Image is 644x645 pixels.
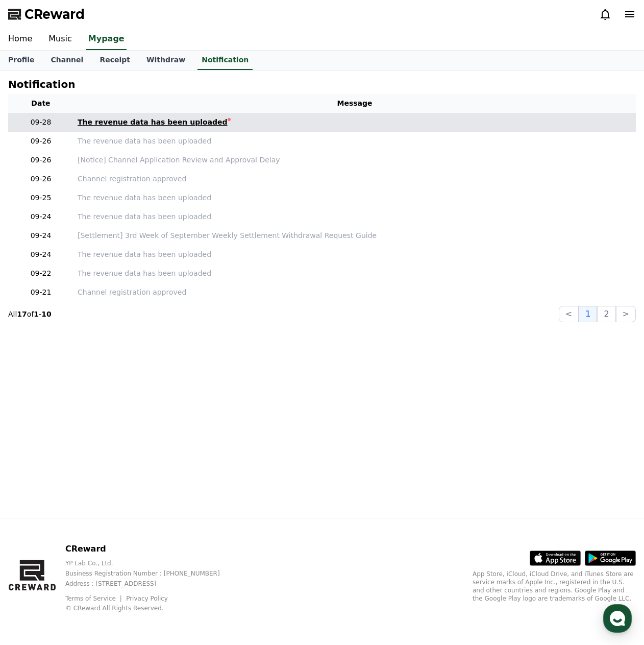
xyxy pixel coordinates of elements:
a: [Settlement] 3rd Week of September Weekly Settlement Withdrawal Request Guide [78,230,632,241]
th: Date [8,94,73,113]
p: 09-26 [12,155,69,165]
a: Notification [197,51,253,70]
a: Privacy Policy [126,595,168,602]
a: Channel [42,51,91,70]
a: The revenue data has been uploaded [78,268,632,279]
a: Terms of Service [65,595,123,602]
a: The revenue data has been uploaded [78,211,632,222]
p: 09-24 [12,249,69,260]
span: Messages [85,340,115,348]
p: Address : [STREET_ADDRESS] [65,580,236,588]
span: Home [26,339,44,347]
span: CReward [24,6,85,22]
th: Message [73,94,636,113]
button: 2 [597,306,615,322]
p: Business Registration Number : [PHONE_NUMBER] [65,569,236,578]
strong: 10 [41,310,51,318]
a: CReward [8,6,85,22]
a: The revenue data has been uploaded [78,193,632,203]
p: YP Lab Co., Ltd. [65,559,236,567]
p: 09-26 [12,174,69,184]
button: 1 [579,306,597,322]
p: 09-22 [12,268,69,279]
p: 09-21 [12,287,69,298]
p: Channel registration approved [78,287,632,298]
a: Music [40,29,80,50]
p: 09-24 [12,230,69,241]
a: Receipt [91,51,138,70]
a: The revenue data has been uploaded [78,136,632,147]
h4: Notification [8,79,75,90]
a: Mypage [86,29,127,50]
p: 09-26 [12,136,69,147]
button: < [559,306,579,322]
p: Channel registration approved [78,174,632,184]
a: The revenue data has been uploaded [78,249,632,260]
a: Home [3,324,67,349]
p: 09-25 [12,193,69,203]
p: CReward [65,543,236,555]
strong: 1 [34,310,39,318]
strong: 17 [17,310,27,318]
a: [Notice] Channel Application Review and Approval Delay [78,155,632,165]
p: App Store, iCloud, iCloud Drive, and iTunes Store are service marks of Apple Inc., registered in ... [473,570,636,603]
a: Settings [132,324,196,349]
p: © CReward All Rights Reserved. [65,604,236,612]
a: Messages [67,324,132,349]
p: 09-28 [12,117,69,128]
a: Withdraw [138,51,193,70]
span: Settings [151,339,176,347]
button: > [616,306,636,322]
a: The revenue data has been uploaded [78,117,632,128]
p: 09-24 [12,211,69,222]
div: The revenue data has been uploaded [78,117,228,128]
p: All of - [8,309,52,319]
